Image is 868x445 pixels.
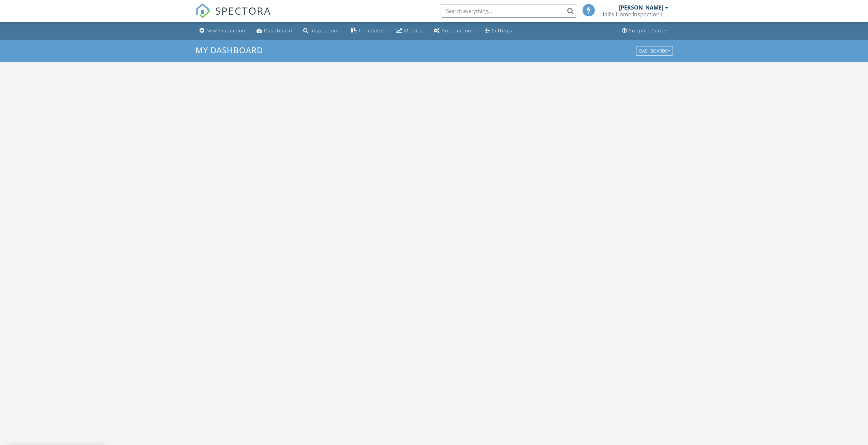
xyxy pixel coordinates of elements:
a: Templates [348,25,388,37]
div: Inspections [310,27,340,34]
div: Templates [358,27,385,34]
div: New Inspection [206,27,246,34]
a: Settings [482,25,515,37]
div: Metrics [404,27,423,34]
div: Dashboard [264,27,292,34]
span: SPECTORA [215,3,271,18]
a: Dashboard [254,25,295,37]
img: The Best Home Inspection Software - Spectora [195,3,210,18]
input: Search everything... [441,4,577,18]
div: Hall's Home Inspection LLC [600,11,668,18]
a: New Inspection [197,25,248,37]
div: Dashboards [639,48,670,53]
div: Settings [492,27,512,34]
a: Metrics [393,25,426,37]
a: Automations (Basic) [431,25,477,37]
div: [PERSON_NAME] [619,4,663,11]
button: Dashboards [636,46,673,56]
a: Inspections [300,25,343,37]
div: Automations [442,27,474,34]
a: Support Center [619,25,672,37]
a: SPECTORA [195,9,271,24]
div: Support Center [629,27,669,34]
span: My Dashboard [195,44,263,56]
